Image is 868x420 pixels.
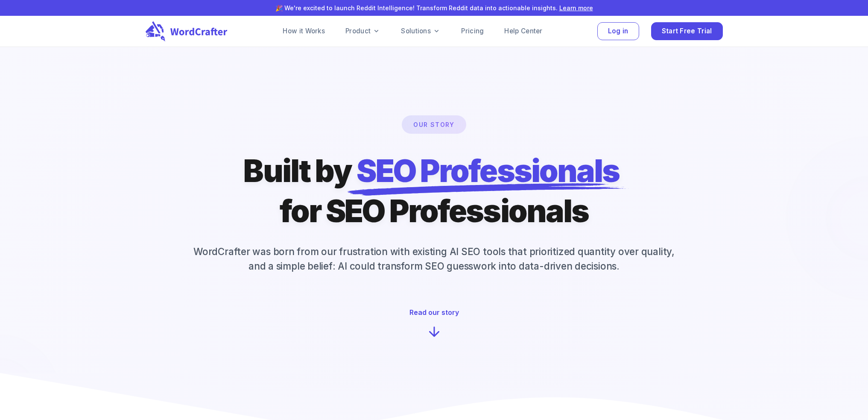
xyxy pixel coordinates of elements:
a: How it Works [283,26,325,36]
button: Log in [597,22,639,41]
button: Start Free Trial [651,22,723,41]
h1: Built by for SEO Professionals [243,151,624,231]
a: Help Center [504,26,542,36]
a: Solutions [401,26,441,36]
a: Pricing [461,26,484,36]
a: Learn more [559,4,593,12]
p: WordCrafter was born from our frustration with existing AI SEO tools that prioritized quantity ov... [178,244,690,273]
p: Read our story [399,307,469,317]
span: Log in [608,26,628,37]
a: Product [345,26,380,36]
span: Start Free Trial [662,26,712,37]
p: Our Story [403,117,465,132]
span: SEO Professionals [357,151,619,191]
p: 🎉 We're excited to launch Reddit Intelligence! Transform Reddit data into actionable insights. [60,3,808,12]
